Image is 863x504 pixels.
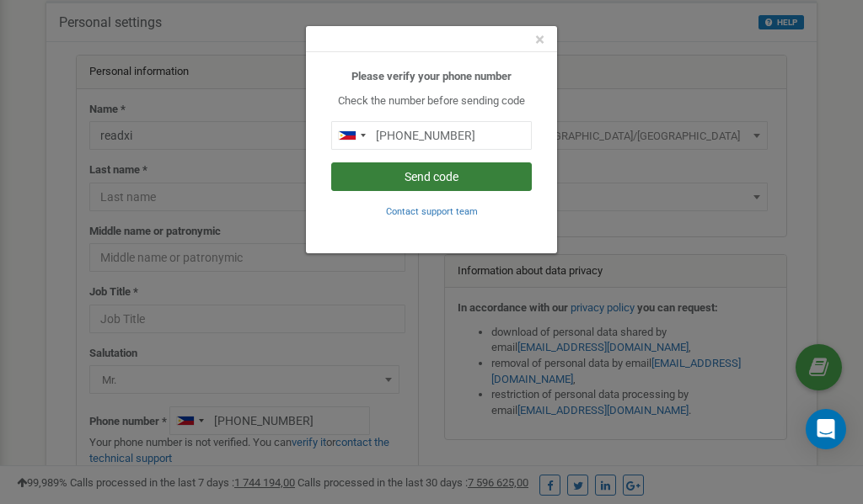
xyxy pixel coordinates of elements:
[351,70,512,82] b: Please verify your phone number
[331,93,532,109] p: Check the number before sending code
[331,162,532,191] button: Send code
[331,121,532,150] input: 0905 123 4567
[535,31,544,49] button: Close
[332,122,371,149] div: Telephone country code
[535,29,544,50] span: ×
[806,409,846,449] div: Open Intercom Messenger
[386,206,478,217] small: Contact support team
[386,204,478,217] a: Contact support team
